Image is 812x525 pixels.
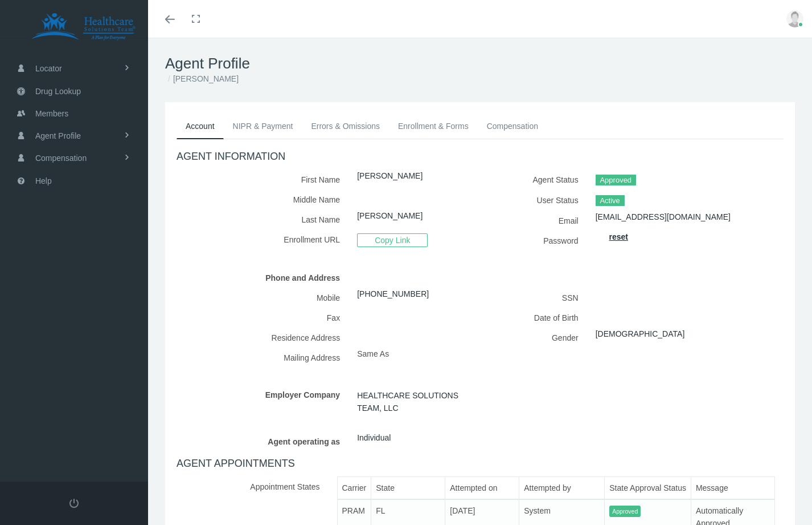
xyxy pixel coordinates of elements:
label: Mobile [177,288,348,308]
span: Locator [35,58,62,79]
a: Compensation [478,114,547,139]
th: Carrier [337,476,371,499]
label: User Status [489,190,587,211]
th: State Approval Status [605,476,691,499]
a: Account [177,114,224,139]
a: Enrollment & Forms [389,114,478,139]
label: Mailing Address [177,348,348,367]
span: Active [596,195,625,207]
a: Errors & Omissions [302,114,389,139]
label: Email [489,211,587,231]
span: Individual [357,429,391,446]
label: Fax [177,308,348,328]
label: Date of Birth [489,308,587,328]
label: Middle Name [177,189,348,209]
a: NIPR & Payment [224,114,302,139]
a: [PERSON_NAME] [357,211,423,220]
img: user-placeholder.jpg [786,10,803,27]
span: Copy Link [357,233,428,247]
label: First Name [177,169,348,189]
span: Compensation [35,147,87,169]
span: HEALTHCARE SOLUTIONS TEAM, LLC [357,387,458,417]
label: Agent operating as [177,431,348,451]
th: Message [691,476,774,499]
span: Approved [596,175,636,186]
th: Attempted by [519,476,605,499]
span: Same As [357,349,389,358]
th: Attempted on [445,476,519,499]
span: Drug Lookup [35,80,81,102]
h4: AGENT INFORMATION [177,151,784,163]
span: Help [35,170,52,192]
label: Residence Address [177,328,348,348]
h1: Agent Profile [165,55,795,72]
a: [EMAIL_ADDRESS][DOMAIN_NAME] [596,212,731,221]
span: Members [35,103,68,124]
label: Phone and Address [177,268,348,288]
a: [PERSON_NAME] [357,171,423,180]
a: [PHONE_NUMBER] [357,289,429,298]
label: SSN [489,288,587,308]
img: HEALTHCARE SOLUTIONS TEAM, LLC [15,13,151,41]
label: Gender [489,328,587,348]
h4: AGENT APPOINTMENTS [177,458,784,470]
th: State [371,476,445,499]
label: Enrollment URL [177,229,348,251]
label: Employer Company [177,385,348,414]
label: Password [489,231,587,251]
label: Agent Status [489,169,587,190]
span: Agent Profile [35,125,81,147]
label: Last Name [177,209,348,229]
a: [DEMOGRAPHIC_DATA] [596,329,685,338]
span: Approved [609,506,641,518]
a: reset [609,232,628,241]
li: [PERSON_NAME] [165,72,239,85]
a: Copy Link [357,235,428,244]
